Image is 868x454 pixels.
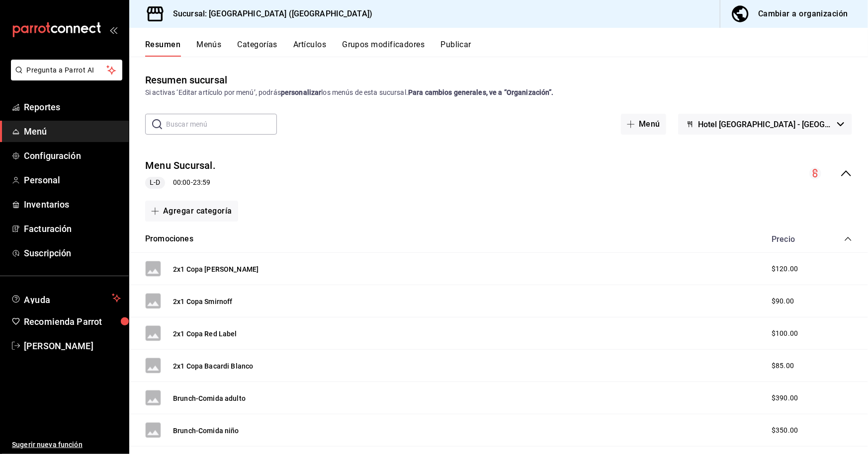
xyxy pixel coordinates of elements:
span: Inventarios [24,198,121,211]
span: Ayuda [24,292,108,304]
span: L-D [146,177,164,188]
span: $350.00 [772,425,798,436]
button: Categorías [238,40,278,57]
span: Reportes [24,100,121,114]
button: open_drawer_menu [109,26,117,34]
span: Personal [24,173,121,187]
button: Publicar [440,40,471,57]
span: $100.00 [772,328,798,339]
button: Brunch-Comida niño [173,426,239,436]
button: Pregunta a Parrot AI [11,60,122,80]
button: Menú [621,114,666,135]
button: 2x1 Copa Smirnoff [173,297,233,306]
div: navigation tabs [145,40,868,57]
span: Sugerir nueva función [12,440,121,450]
span: Pregunta a Parrot AI [27,65,107,76]
div: Precio [762,234,825,244]
div: 00:00 - 23:59 [145,177,216,189]
strong: Para cambios generales, ve a “Organización”. [408,88,554,96]
div: collapse-menu-row [129,151,868,197]
input: Buscar menú [166,114,277,134]
div: Cambiar a organización [758,7,848,21]
span: $85.00 [772,361,794,371]
button: Promociones [145,233,193,245]
a: Pregunta a Parrot AI [7,72,122,82]
span: $120.00 [772,264,798,274]
button: Menu Sucursal. [145,158,216,173]
span: [PERSON_NAME] [24,339,121,353]
span: Configuración [24,149,121,162]
button: Grupos modificadores [342,40,425,57]
span: Recomienda Parrot [24,315,121,328]
button: 2x1 Copa Red Label [173,329,237,339]
button: Hotel [GEOGRAPHIC_DATA] - [GEOGRAPHIC_DATA] [678,114,852,135]
span: $390.00 [772,393,798,403]
span: Facturación [24,222,121,235]
button: Resumen [145,40,180,57]
strong: personalizar [281,88,322,96]
button: Artículos [293,40,326,57]
button: 2x1 Copa [PERSON_NAME] [173,264,259,274]
span: Hotel [GEOGRAPHIC_DATA] - [GEOGRAPHIC_DATA] [698,120,833,129]
div: Resumen sucursal [145,73,227,87]
span: Suscripción [24,246,121,260]
button: Brunch-Comida adulto [173,393,246,403]
div: Si activas ‘Editar artículo por menú’, podrás los menús de esta sucursal. [145,87,852,98]
span: Menú [24,125,121,138]
button: 2x1 Copa Bacardi Blanco [173,361,253,371]
button: Menús [196,40,221,57]
button: collapse-category-row [844,235,852,243]
h3: Sucursal: [GEOGRAPHIC_DATA] ([GEOGRAPHIC_DATA]) [165,8,372,20]
span: $90.00 [772,296,794,306]
button: Agregar categoría [145,201,238,222]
